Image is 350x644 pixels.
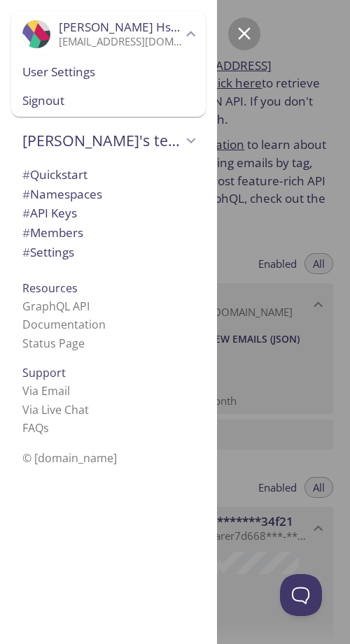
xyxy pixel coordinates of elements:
[59,35,182,49] p: [EMAIL_ADDRESS][DOMAIN_NAME]
[59,19,193,35] span: [PERSON_NAME] Hsueh
[11,57,206,87] div: User Settings
[11,203,206,223] div: API Keys
[11,122,206,159] div: Ray's team
[11,165,206,185] div: Quickstart
[22,402,89,417] a: Via Live Chat
[22,166,30,183] span: #
[22,205,77,221] span: API Keys
[22,186,102,202] span: Namespaces
[22,299,90,314] a: GraphQL API
[11,11,206,57] div: Ray Hsueh
[22,244,30,260] span: #
[280,574,322,616] iframe: Help Scout Beacon - Open
[11,243,206,262] div: Team Settings
[22,205,30,221] span: #
[11,223,206,243] div: Members
[228,17,260,50] button: Menu
[22,420,49,436] a: FAQ
[22,336,85,351] a: Status Page
[22,450,117,466] span: © [DOMAIN_NAME]
[22,166,87,183] span: Quickstart
[22,224,83,241] span: Members
[11,86,206,117] div: Signout
[22,244,74,260] span: Settings
[22,63,195,81] span: User Settings
[22,317,106,332] a: Documentation
[22,280,78,296] span: Resources
[22,383,70,399] a: Via Email
[22,131,182,150] span: [PERSON_NAME]'s team
[22,224,30,241] span: #
[11,185,206,204] div: Namespaces
[22,186,30,202] span: #
[43,420,49,436] span: s
[22,365,66,380] span: Support
[22,92,195,110] span: Signout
